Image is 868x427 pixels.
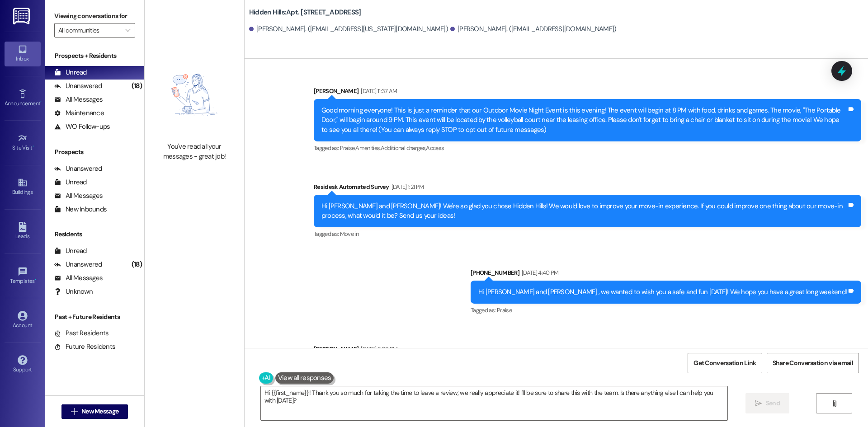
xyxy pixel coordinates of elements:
div: [PERSON_NAME]. ([EMAIL_ADDRESS][US_STATE][DOMAIN_NAME]) [249,24,448,34]
div: Hi [PERSON_NAME] and [PERSON_NAME]! We're so glad you chose Hidden Hills! We would love to improv... [321,202,847,221]
div: Past + Future Residents [45,312,144,322]
span: Get Conversation Link [693,358,756,368]
div: Unknown [54,287,93,296]
div: Residesk Automated Survey [314,182,861,195]
div: Hi [PERSON_NAME] and [PERSON_NAME] , we wanted to wish you a safe and fun [DATE]! We hope you hav... [478,287,847,297]
div: Future Residents [54,342,115,352]
div: All Messages [54,95,103,104]
div: [PERSON_NAME]. ([EMAIL_ADDRESS][DOMAIN_NAME]) [450,24,617,34]
div: Good morning everyone! This is just a reminder that our Outdoor Movie Night Event is this evening... [321,106,847,135]
label: Viewing conversations for [54,9,135,23]
div: All Messages [54,191,103,201]
div: All Messages [54,273,103,283]
div: [DATE] 2:08 PM [359,344,397,354]
div: Tagged as: [314,141,861,155]
div: Maintenance [54,108,104,118]
a: Inbox [5,42,41,66]
div: Past Residents [54,328,109,338]
textarea: Hi {{first_name}}! Thank you so much for taking the time to leave a review; we really appreciate ... [261,386,727,420]
div: [DATE] 11:37 AM [359,86,397,96]
div: Prospects [45,147,144,157]
div: Unread [54,68,87,77]
span: Praise , [340,144,355,152]
span: Send [766,399,780,408]
span: New Message [81,407,118,416]
div: (18) [129,79,144,93]
input: All communities [58,23,121,38]
i:  [755,400,762,407]
button: New Message [61,404,128,419]
div: (18) [129,258,144,272]
button: Share Conversation via email [767,353,859,373]
a: Site Visit • [5,131,41,155]
div: Unread [54,246,87,256]
div: New Inbounds [54,205,107,214]
div: Unanswered [54,260,102,269]
div: [PERSON_NAME] [314,86,861,99]
div: Tagged as: [314,227,861,240]
img: empty-state [155,52,234,137]
a: Support [5,352,41,377]
span: Additional charges , [381,144,426,152]
div: You've read all your messages - great job! [155,142,234,161]
span: • [40,99,42,105]
div: WO Follow-ups [54,122,110,131]
span: Access [426,144,444,152]
a: Account [5,308,41,333]
span: Move in [340,230,359,238]
span: Praise [497,306,512,314]
div: Unread [54,178,87,187]
div: Tagged as: [471,304,861,317]
div: Prospects + Residents [45,51,144,61]
div: [DATE] 4:40 PM [519,268,559,277]
span: • [33,143,34,150]
div: Unanswered [54,164,102,174]
div: [DATE] 1:21 PM [389,182,424,192]
a: Templates • [5,264,41,288]
div: [PERSON_NAME] [314,344,861,357]
div: Residents [45,230,144,239]
a: Buildings [5,175,41,199]
div: Unanswered [54,81,102,91]
i:  [71,408,78,415]
div: [PHONE_NUMBER] [471,268,861,281]
a: Leads [5,219,41,244]
button: Send [745,393,789,413]
button: Get Conversation Link [688,353,762,373]
span: • [35,277,36,283]
b: Hidden Hills: Apt. [STREET_ADDRESS] [249,8,361,17]
i:  [831,400,838,407]
span: Amenities , [355,144,381,152]
img: ResiDesk Logo [13,8,32,24]
span: Share Conversation via email [773,358,853,368]
i:  [125,27,130,34]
